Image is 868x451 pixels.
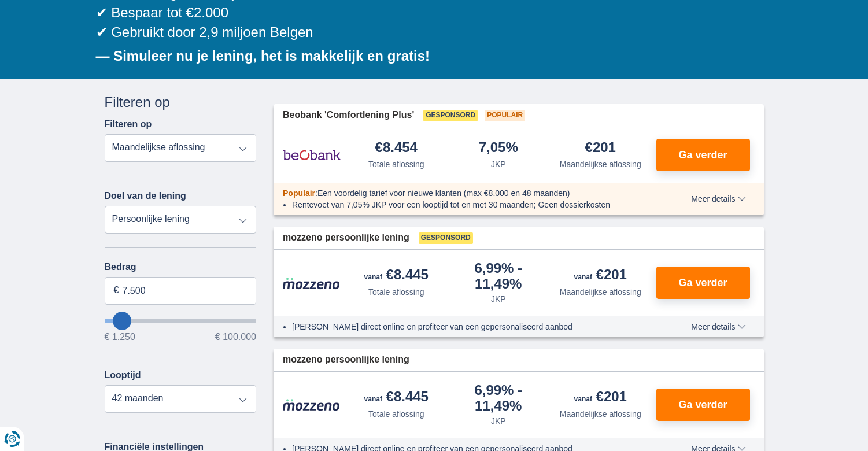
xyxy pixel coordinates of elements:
[656,267,750,299] button: Ga verder
[215,332,256,342] span: € 100.000
[560,408,641,420] div: Maandelijkse aflossing
[691,195,745,203] span: Meer details
[491,158,506,170] div: JKP
[678,150,727,160] span: Ga verder
[419,232,473,244] span: Gesponsord
[283,398,341,411] img: product.pl.alt Mozzeno
[491,415,506,427] div: JKP
[574,390,627,406] div: €201
[656,139,750,171] button: Ga verder
[105,119,152,130] label: Filteren op
[364,268,429,284] div: €8.445
[105,191,186,201] label: Doel van de lening
[678,278,727,288] span: Ga verder
[491,293,506,305] div: JKP
[105,93,257,112] div: Filteren op
[560,286,641,298] div: Maandelijkse aflossing
[585,141,616,156] div: €201
[452,383,545,413] div: 6,99%
[114,284,119,297] span: €
[283,231,409,245] span: mozzeno persoonlijke lening
[283,353,409,367] span: mozzeno persoonlijke lening
[678,400,727,410] span: Ga verder
[656,389,750,421] button: Ga verder
[485,110,525,121] span: Populair
[691,323,745,331] span: Meer details
[283,109,414,122] span: Beobank 'Comfortlening Plus'
[283,277,341,290] img: product.pl.alt Mozzeno
[317,188,570,198] span: Een voordelig tarief voor nieuwe klanten (max €8.000 en 48 maanden)
[283,188,315,198] span: Populair
[574,268,627,284] div: €201
[682,322,754,331] button: Meer details
[105,262,257,272] label: Bedrag
[283,141,341,169] img: product.pl.alt Beobank
[682,194,754,204] button: Meer details
[105,370,141,380] label: Looptijd
[452,261,545,291] div: 6,99%
[560,158,641,170] div: Maandelijkse aflossing
[423,110,478,121] span: Gesponsord
[96,48,430,64] b: — Simuleer nu je lening, het is makkelijk en gratis!
[368,408,424,420] div: Totale aflossing
[105,332,135,342] span: € 1.250
[105,319,257,323] input: wantToBorrow
[375,141,418,156] div: €8.454
[368,158,424,170] div: Totale aflossing
[292,321,649,332] li: [PERSON_NAME] direct online en profiteer van een gepersonaliseerd aanbod
[274,187,658,199] div: :
[368,286,424,298] div: Totale aflossing
[292,199,649,210] li: Rentevoet van 7,05% JKP voor een looptijd tot en met 30 maanden; Geen dossierkosten
[479,141,518,156] div: 7,05%
[364,390,429,406] div: €8.445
